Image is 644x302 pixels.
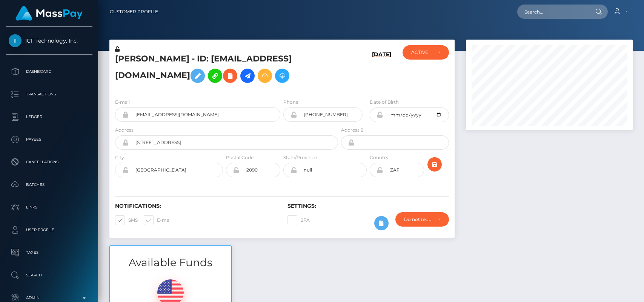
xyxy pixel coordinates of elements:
[9,224,89,236] p: User Profile
[110,4,158,20] a: Customer Profile
[115,99,130,106] label: E-mail
[115,215,138,225] label: SMS
[226,154,254,161] label: Postal Code
[9,247,89,258] p: Taxes
[6,198,92,217] a: Links
[9,111,89,123] p: Ledger
[15,6,83,21] img: MassPay Logo
[6,85,92,104] a: Transactions
[110,255,231,270] h3: Available Funds
[9,270,89,281] p: Search
[6,243,92,262] a: Taxes
[6,266,92,285] a: Search
[403,45,449,60] button: ACTIVE
[283,99,298,106] label: Phone
[9,134,89,145] p: Payees
[115,127,134,133] label: Address
[6,221,92,239] a: User Profile
[404,216,431,222] div: Do not require
[6,107,92,126] a: Ledger
[144,215,172,225] label: E-mail
[9,156,89,168] p: Cancellations
[6,130,92,149] a: Payees
[370,154,389,161] label: Country
[341,127,363,133] label: Address 2
[115,154,124,161] label: City
[6,37,92,44] span: ICF Technology, Inc.
[370,99,399,106] label: Date of Birth
[240,69,255,83] a: Initiate Payout
[9,66,89,77] p: Dashboard
[6,62,92,81] a: Dashboard
[287,203,449,209] h6: Settings:
[517,5,588,19] input: Search...
[287,215,310,225] label: 2FA
[9,202,89,213] p: Links
[411,49,431,55] div: ACTIVE
[372,51,391,89] h6: [DATE]
[115,203,276,209] h6: Notifications:
[9,89,89,100] p: Transactions
[115,53,334,87] h5: [PERSON_NAME] - ID: [EMAIL_ADDRESS][DOMAIN_NAME]
[6,153,92,172] a: Cancellations
[9,34,22,47] img: ICF Technology, Inc.
[9,179,89,190] p: Batches
[6,175,92,194] a: Batches
[283,154,317,161] label: State/Province
[395,212,449,227] button: Do not require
